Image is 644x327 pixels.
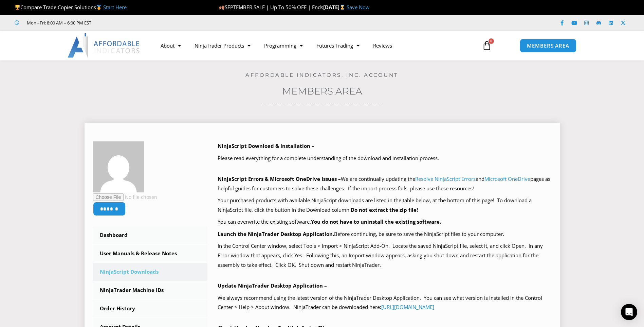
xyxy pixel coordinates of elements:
a: NinjaTrader Products [188,38,257,53]
p: In the Control Center window, select Tools > Import > NinjaScript Add-On. Locate the saved NinjaS... [218,241,551,270]
img: 🥇 [96,5,102,10]
div: Open Intercom Messenger [621,304,637,320]
img: 🍂 [219,5,224,10]
span: 0 [489,38,494,44]
img: LogoAI | Affordable Indicators – NinjaTrader [68,33,141,58]
a: NinjaScript Downloads [93,263,208,281]
span: MEMBERS AREA [527,43,569,48]
p: We are continually updating the and pages as helpful guides for customers to solve these challeng... [218,174,551,193]
nav: Menu [154,38,474,53]
a: Resolve NinjaScript Errors [415,175,476,182]
a: Dashboard [93,226,208,244]
a: User Manuals & Release Notes [93,245,208,262]
p: Before continuing, be sure to save the NinjaScript files to your computer. [218,229,551,239]
span: Compare Trade Copier Solutions [15,4,127,11]
p: Please read everything for a complete understanding of the download and installation process. [218,154,551,163]
span: Mon - Fri: 8:00 AM – 6:00 PM EST [25,19,91,27]
b: You do not have to uninstall the existing software. [311,218,441,225]
a: Order History [93,300,208,317]
b: NinjaScript Errors & Microsoft OneDrive Issues – [218,175,341,182]
p: You can overwrite the existing software. [218,217,551,227]
b: Launch the NinjaTrader Desktop Application. [218,230,334,237]
a: NinjaTrader Machine IDs [93,281,208,299]
a: 0 [472,36,502,55]
a: MEMBERS AREA [520,39,576,53]
a: Microsoft OneDrive [484,175,530,182]
a: Affordable Indicators, Inc. Account [245,72,399,78]
iframe: Customer reviews powered by Trustpilot [101,19,203,26]
a: Futures Trading [310,38,366,53]
b: Update NinjaTrader Desktop Application – [218,282,327,289]
strong: [DATE] [323,4,347,11]
a: Reviews [366,38,399,53]
p: Your purchased products with available NinjaScript downloads are listed in the table below, at th... [218,196,551,215]
a: About [154,38,188,53]
a: Start Here [103,4,127,11]
img: ⌛ [340,5,345,10]
a: Save Now [347,4,370,11]
b: NinjaScript Download & Installation – [218,142,314,149]
img: c8fc139859577667c8e2ad0fe87b992fe0304459df7314fa5bc4ebcc00cebea7 [93,141,144,192]
span: SEPTEMBER SALE | Up To 50% OFF | Ends [219,4,323,11]
b: Do not extract the zip file! [351,206,418,213]
a: Programming [257,38,310,53]
p: We always recommend using the latest version of the NinjaTrader Desktop Application. You can see ... [218,293,551,312]
img: 🏆 [15,5,20,10]
a: [URL][DOMAIN_NAME] [381,304,434,310]
a: Members Area [282,85,362,97]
